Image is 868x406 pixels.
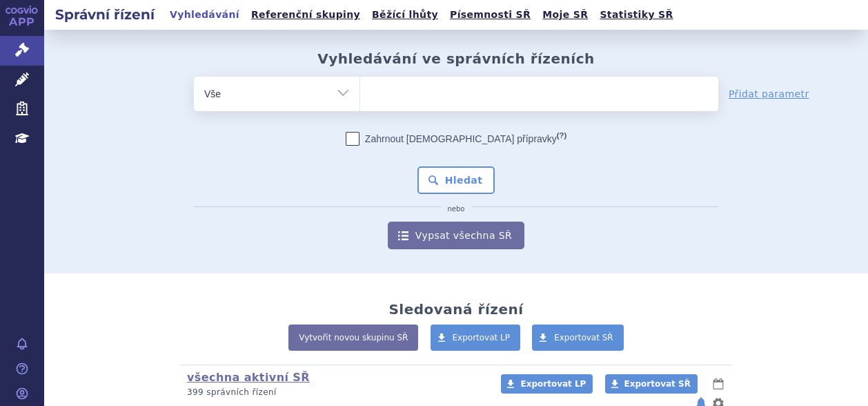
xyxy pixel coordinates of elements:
[595,6,677,24] a: Statistiky SŘ
[453,333,511,342] span: Exportovat LP
[388,301,523,318] h2: Sledovaná řízení
[446,6,535,24] a: Písemnosti SŘ
[538,6,592,24] a: Moje SŘ
[317,50,595,67] h2: Vyhledávání ve správních řízeních
[166,6,244,24] a: Vyhledávání
[247,6,364,24] a: Referenční skupiny
[431,325,521,351] a: Exportovat LP
[368,6,442,24] a: Běžící lhůty
[346,132,566,146] label: Zahrnout [DEMOGRAPHIC_DATA] přípravky
[441,205,472,213] i: nebo
[624,379,691,389] span: Exportovat SŘ
[44,5,166,24] h2: Správní řízení
[557,131,566,140] abbr: (?)
[288,325,418,351] a: Vytvořit novou skupinu SŘ
[605,374,698,394] a: Exportovat SŘ
[187,387,483,398] p: 399 správních řízení
[417,166,495,194] button: Hledat
[187,371,310,384] a: všechna aktivní SŘ
[501,374,593,394] a: Exportovat LP
[532,325,624,351] a: Exportovat SŘ
[729,87,809,101] a: Přidat parametr
[388,222,524,249] a: Vypsat všechna SŘ
[554,333,613,342] span: Exportovat SŘ
[520,379,586,389] span: Exportovat LP
[711,376,725,392] button: lhůty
